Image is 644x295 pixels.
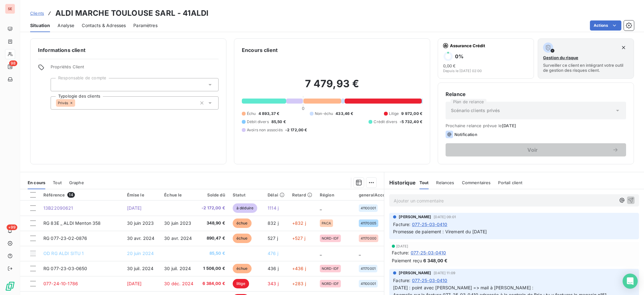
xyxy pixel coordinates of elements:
[164,235,192,241] span: 30 avr. 2024
[320,192,351,197] div: Région
[455,53,464,60] h6: 0 %
[359,192,396,197] div: generalAccountId
[58,22,74,29] span: Analyse
[56,82,61,88] input: Ajouter une valeur
[133,22,158,29] span: Paramètres
[233,279,249,288] span: litige
[233,192,260,197] div: Statut
[322,221,331,225] span: PACA
[443,69,482,73] span: Depuis le [DATE] 02:00
[401,111,422,116] span: 9 972,00 €
[258,111,280,116] span: 4 893,37 €
[55,8,208,19] h3: ALDI MARCHE TOULOUSE SARL - 41ALDI
[268,281,279,286] span: 343 j
[247,127,283,133] span: Avoirs non associés
[446,90,626,98] h6: Relance
[43,205,73,211] span: 13B22090621
[28,180,45,185] span: En cours
[38,46,219,54] h6: Informations client
[361,282,376,286] span: 41100001
[543,55,578,60] span: Gestion du risque
[43,235,87,241] span: RG 077-23-02-0876
[538,38,634,79] button: Gestion du risqueSurveiller ce client en intégrant votre outil de gestion des risques client.
[361,221,376,225] span: 41170005
[285,127,307,133] span: -2 172,00 €
[268,220,279,226] span: 832 j
[268,235,278,241] span: 527 j
[450,43,529,48] span: Assurance Crédit
[201,235,225,241] span: 890,47 €
[392,249,409,256] span: Facture :
[271,119,286,125] span: 85,50 €
[446,123,626,128] span: Prochaine relance prévue le
[419,180,429,185] span: Tout
[434,271,455,275] span: [DATE] 11:09
[43,266,87,271] span: RG 077-23-03-0650
[43,281,78,286] span: 077-24-10-1786
[43,251,84,256] span: OD RG ALDI SITU 1
[242,77,422,96] h2: 7 479,93 €
[502,123,516,128] span: [DATE]
[268,192,285,197] div: Délai
[82,22,126,29] span: Contacts & Adresses
[201,250,225,257] span: 85,50 €
[436,180,454,185] span: Relances
[30,10,44,16] a: Clients
[411,249,446,256] span: 077-25-03-0410
[389,111,399,116] span: Litige
[247,119,269,125] span: Débit divers
[43,192,119,198] div: Référence
[292,235,305,241] span: +527 j
[400,119,422,125] span: -5 732,40 €
[242,46,278,54] h6: Encours client
[233,234,252,243] span: échue
[127,192,157,197] div: Émise le
[393,229,487,234] span: Promesse de paiement : Virement du [DATE]
[315,111,333,116] span: Non-échu
[336,111,353,116] span: 433,46 €
[30,11,44,16] span: Clients
[30,22,50,29] span: Situation
[438,38,534,79] button: Assurance Crédit0%0,00 €Depuis le [DATE] 02:00
[53,180,62,185] span: Tout
[268,266,279,271] span: 436 j
[399,270,431,276] span: [PERSON_NAME]
[201,205,225,211] span: -2 172,00 €
[58,101,68,105] span: Privés
[233,264,252,273] span: échue
[446,143,626,156] button: Voir
[322,282,339,286] span: NORD-IDF
[7,224,17,230] span: +99
[543,63,629,73] span: Surveiller ce client en intégrant votre outil de gestion des risques client.
[127,220,154,226] span: 30 juin 2023
[268,251,278,256] span: 476 j
[412,221,447,228] span: 077-25-03-0410
[359,251,361,256] span: _
[392,257,422,264] span: Paiement reçu
[361,236,376,240] span: 41170000
[322,267,339,270] span: NORD-IDF
[322,236,339,240] span: NORD-IDF
[451,107,500,114] span: Scénario clients privés
[590,20,621,31] button: Actions
[233,203,257,213] span: à déduire
[361,206,376,210] span: 41100001
[67,192,75,198] span: 14
[233,218,252,228] span: échue
[164,192,193,197] div: Échue le
[393,277,410,284] span: Facture :
[268,205,279,211] span: 1114 j
[462,180,491,185] span: Commentaires
[69,180,84,185] span: Graphe
[201,265,225,272] span: 1 506,00 €
[201,192,225,197] div: Solde dû
[453,147,612,152] span: Voir
[164,266,191,271] span: 30 juil. 2024
[5,281,15,291] img: Logo LeanPay
[412,277,447,284] span: 077-25-03-0410
[361,267,375,270] span: 41170001
[454,132,477,137] span: Notification
[201,220,225,226] span: 348,90 €
[247,111,256,116] span: Échu
[396,244,408,248] span: [DATE]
